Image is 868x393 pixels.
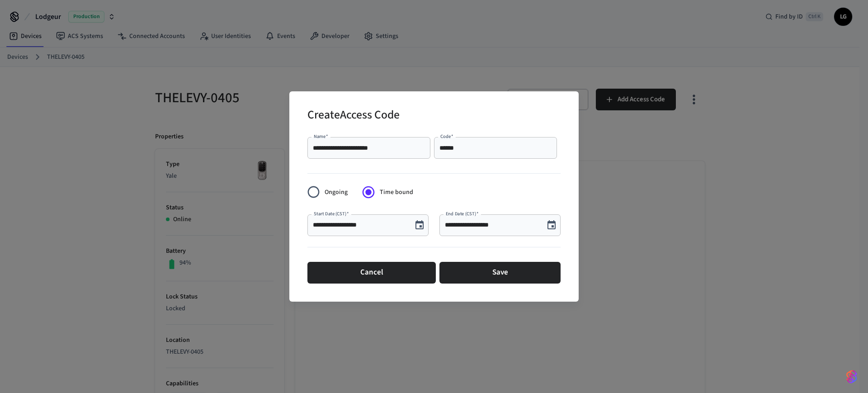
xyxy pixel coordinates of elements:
[410,216,429,234] button: Choose date, selected date is Sep 8, 2025
[846,369,857,384] img: SeamLogoGradient.69752ec5.svg
[314,133,328,140] label: Name
[325,188,348,197] span: Ongoing
[307,262,436,284] button: Cancel
[307,102,400,130] h2: Create Access Code
[440,133,453,140] label: Code
[446,210,478,217] label: End Date (CST)
[380,188,413,197] span: Time bound
[439,262,561,284] button: Save
[542,216,561,234] button: Choose date, selected date is Sep 8, 2025
[314,210,349,217] label: Start Date (CST)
